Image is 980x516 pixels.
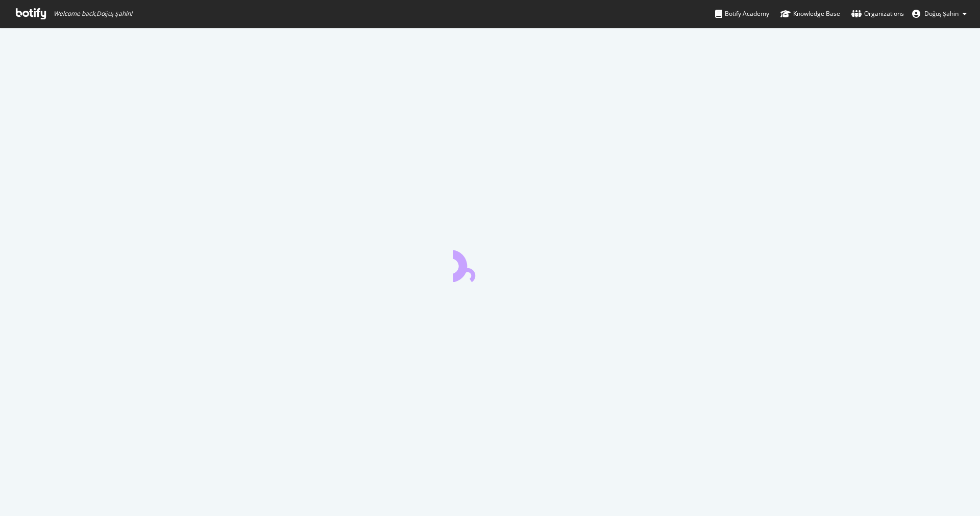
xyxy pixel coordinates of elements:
div: Organizations [851,9,904,19]
span: Doğuş Şahin [924,9,959,18]
div: animation [453,245,527,282]
span: Welcome back, Doğuş Şahin ! [54,10,132,18]
div: Botify Academy [715,9,769,19]
button: Doğuş Şahin [904,6,975,22]
div: Knowledge Base [780,9,840,19]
